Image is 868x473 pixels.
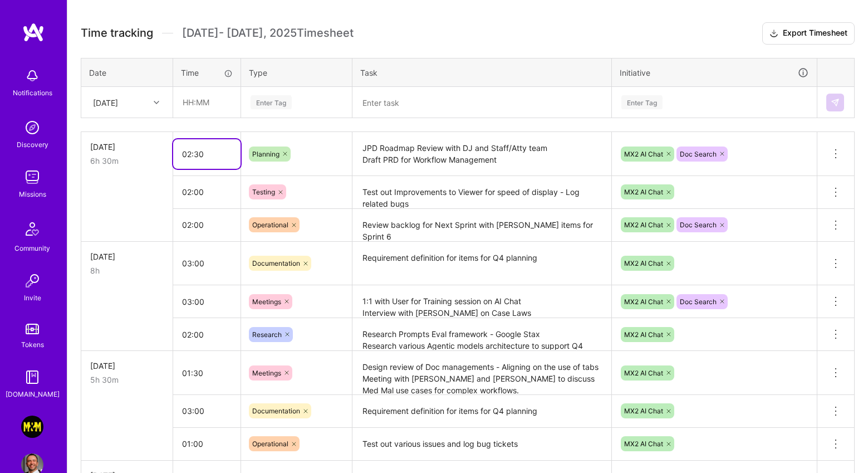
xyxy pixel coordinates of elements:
[173,429,241,459] input: HH:MM
[17,139,48,150] div: Discovery
[173,287,241,316] input: HH:MM
[90,141,164,153] div: [DATE]
[624,150,663,158] span: MX2 AI Chat
[182,26,354,40] span: [DATE] - [DATE] , 2025 Timesheet
[624,407,663,415] span: MX2 AI Chat
[18,416,46,438] a: Morgan & Morgan: Document Management Product Manager
[90,265,164,276] div: 8h
[173,248,241,278] input: HH:MM
[354,133,610,175] textarea: JPD Roadmap Review with DJ and Staff/Atty team Draft PRD for Workflow Management
[251,94,292,111] div: Enter Tag
[680,221,717,229] span: Doc Search
[769,28,778,40] i: icon Download
[154,100,159,105] i: icon Chevron
[21,270,43,292] img: Invite
[252,298,281,306] span: Meetings
[21,166,43,188] img: teamwork
[252,440,288,448] span: Operational
[6,388,60,400] div: [DOMAIN_NAME]
[173,320,241,349] input: HH:MM
[354,210,610,241] textarea: Review backlog for Next Sprint with [PERSON_NAME] items for Sprint 6
[21,416,43,438] img: Morgan & Morgan: Document Management Product Manager
[624,369,663,377] span: MX2 AI Chat
[252,407,300,415] span: Documentation
[762,22,855,45] button: Export Timesheet
[252,369,281,377] span: Meetings
[621,94,663,111] div: Enter Tag
[21,366,43,388] img: guide book
[354,352,610,394] textarea: Design review of Doc managements - Aligning on the use of tabs Meeting with [PERSON_NAME] and [PE...
[252,259,300,267] span: Documentation
[14,242,50,254] div: Community
[624,440,663,448] span: MX2 AI Chat
[354,243,610,285] textarea: Requirement definition for items for Q4 planning
[90,155,164,167] div: 6h 30m
[624,330,663,339] span: MX2 AI Chat
[93,96,118,108] div: [DATE]
[21,116,43,139] img: discovery
[19,216,46,242] img: Community
[174,87,240,117] input: HH:MM
[173,358,241,388] input: HH:MM
[181,67,233,79] div: Time
[22,22,45,42] img: logo
[173,396,241,426] input: HH:MM
[241,58,352,87] th: Type
[19,188,46,200] div: Missions
[21,65,43,87] img: bell
[354,429,610,460] textarea: Test out various issues and log bug tickets
[354,286,610,317] textarea: 1:1 with User for Training session on AI Chat Interview with [PERSON_NAME] on Case Laws Training ...
[173,177,241,207] input: HH:MM
[81,26,153,40] span: Time tracking
[352,58,612,87] th: Task
[624,221,663,229] span: MX2 AI Chat
[354,319,610,350] textarea: Research Prompts Eval framework - Google Stax Research various Agentic models architecture to sup...
[21,339,44,350] div: Tokens
[354,177,610,208] textarea: Test out Improvements to Viewer for speed of display - Log related bugs Test out Search Agent bas...
[624,298,663,306] span: MX2 AI Chat
[81,58,173,87] th: Date
[173,139,241,169] input: HH:MM
[13,87,52,99] div: Notifications
[90,360,164,372] div: [DATE]
[173,210,241,240] input: HH:MM
[24,292,41,304] div: Invite
[680,150,717,158] span: Doc Search
[680,298,717,306] span: Doc Search
[90,374,164,386] div: 5h 30m
[620,66,809,79] div: Initiative
[354,396,610,427] textarea: Requirement definition for items for Q4 planning
[26,324,39,334] img: tokens
[624,259,663,267] span: MX2 AI Chat
[252,150,279,158] span: Planning
[252,188,275,196] span: Testing
[252,221,288,229] span: Operational
[90,251,164,262] div: [DATE]
[624,188,663,196] span: MX2 AI Chat
[252,330,282,339] span: Research
[831,98,840,107] img: Submit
